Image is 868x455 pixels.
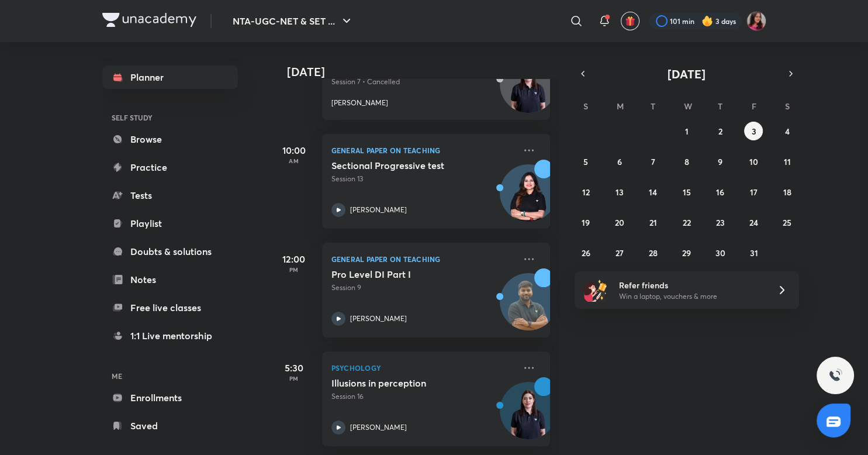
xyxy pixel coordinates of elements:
button: October 30, 2025 [711,243,729,262]
button: October 16, 2025 [711,182,729,201]
a: Free live classes [102,296,238,319]
img: Avatar [500,280,556,336]
abbr: October 25, 2025 [783,217,791,228]
img: Avatar [500,388,556,444]
abbr: Tuesday [651,101,655,112]
button: October 27, 2025 [610,243,629,262]
img: ttu [828,368,842,382]
p: Win a laptop, vouchers & more [619,291,763,302]
button: October 12, 2025 [576,182,595,201]
abbr: October 2, 2025 [718,126,722,137]
button: October 28, 2025 [644,243,662,262]
p: [PERSON_NAME] [350,313,407,324]
a: Browse [102,127,238,151]
abbr: Thursday [718,101,722,112]
a: Company Logo [102,13,196,30]
abbr: October 8, 2025 [684,156,689,167]
p: General Paper on Teaching [331,252,515,266]
button: October 5, 2025 [576,152,595,171]
abbr: October 20, 2025 [615,217,624,228]
a: Playlist [102,212,238,235]
abbr: October 26, 2025 [582,247,590,258]
a: Notes [102,268,238,291]
abbr: October 17, 2025 [750,187,758,198]
abbr: October 9, 2025 [718,156,722,167]
a: Enrollments [102,386,238,409]
abbr: Sunday [583,101,588,112]
button: NTA-UGC-NET & SET ... [226,9,361,33]
h6: Refer friends [619,279,763,291]
button: October 23, 2025 [711,213,729,232]
h5: Sectional Progressive test [331,160,477,171]
button: October 9, 2025 [711,152,729,171]
abbr: October 29, 2025 [682,247,691,258]
a: Practice [102,156,238,179]
p: General Paper on Teaching [331,143,515,157]
abbr: October 11, 2025 [784,156,791,167]
button: October 21, 2025 [644,213,662,232]
abbr: Monday [617,101,624,112]
button: October 10, 2025 [744,152,763,171]
img: Avatar [500,62,556,118]
h6: ME [102,366,238,386]
abbr: October 13, 2025 [615,187,624,198]
abbr: October 4, 2025 [785,126,790,137]
p: [PERSON_NAME] [350,422,407,433]
abbr: October 1, 2025 [684,126,688,137]
abbr: October 18, 2025 [783,187,791,198]
img: Shweta Mishra [746,11,766,31]
button: October 22, 2025 [677,213,696,232]
button: October 20, 2025 [610,213,629,232]
p: [PERSON_NAME] [331,98,388,108]
button: October 31, 2025 [744,243,763,262]
p: Session 13 [331,174,515,184]
abbr: October 10, 2025 [749,156,758,167]
p: Psychology [331,361,515,375]
abbr: October 7, 2025 [651,156,655,167]
img: streak [701,15,713,27]
h5: 12:00 [271,252,317,266]
h5: 10:00 [271,143,317,157]
button: October 7, 2025 [644,152,662,171]
abbr: October 24, 2025 [749,217,758,228]
button: October 13, 2025 [610,182,629,201]
abbr: Friday [751,101,756,112]
button: October 18, 2025 [778,182,797,201]
button: October 15, 2025 [677,182,696,201]
button: October 29, 2025 [677,243,696,262]
abbr: October 14, 2025 [649,187,657,198]
abbr: October 15, 2025 [682,187,690,198]
abbr: October 16, 2025 [716,187,724,198]
img: Company Logo [102,13,196,27]
button: October 24, 2025 [744,213,763,232]
button: October 25, 2025 [778,213,797,232]
abbr: October 21, 2025 [649,217,657,228]
p: Session 16 [331,391,515,402]
abbr: October 23, 2025 [715,217,724,228]
abbr: October 5, 2025 [583,156,588,167]
abbr: Saturday [785,101,790,112]
h6: SELF STUDY [102,108,238,127]
img: avatar [625,16,635,26]
h5: Illusions in perception [331,377,477,389]
abbr: October 28, 2025 [649,247,658,258]
img: Avatar [500,171,556,227]
button: October 6, 2025 [610,152,629,171]
button: [DATE] [591,66,783,82]
abbr: October 31, 2025 [749,247,758,258]
a: 1:1 Live mentorship [102,324,238,347]
button: October 14, 2025 [644,182,662,201]
h5: Pro Level DI Part I [331,268,477,280]
button: October 4, 2025 [778,122,797,140]
p: [PERSON_NAME] [350,205,407,215]
abbr: October 19, 2025 [582,217,590,228]
button: October 26, 2025 [576,243,595,262]
span: [DATE] [668,66,706,82]
a: Saved [102,414,238,437]
img: referral [584,278,607,302]
button: October 17, 2025 [744,182,763,201]
button: October 2, 2025 [711,122,729,140]
a: Doubts & solutions [102,240,238,263]
abbr: October 6, 2025 [617,156,622,167]
p: PM [271,266,317,273]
